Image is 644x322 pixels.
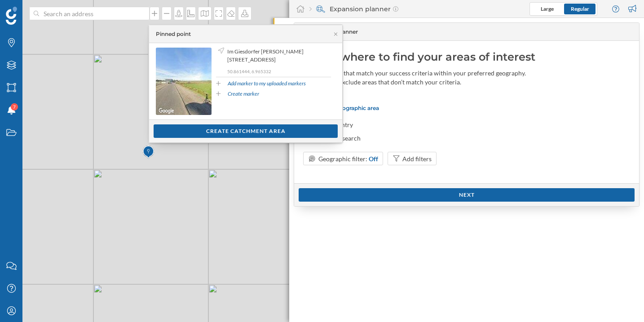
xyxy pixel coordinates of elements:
[309,4,398,13] div: Expansion planner
[316,4,325,13] img: search-areas.svg
[228,79,306,88] a: Add marker to my uploaded markers
[6,7,17,25] img: Geoblink Logo
[303,69,537,87] div: Find the areas that match your success criteria within your preferred geography. You can also exc...
[156,30,191,38] div: Pinned point
[318,155,367,163] span: Geographic filter:
[19,6,51,14] span: Support
[227,68,331,75] p: 50.861444, 6.965332
[571,5,589,12] span: Regular
[541,5,554,12] span: Large
[369,154,378,163] div: Off
[143,143,154,161] img: Marker
[227,48,329,64] span: Im Giesdorfer [PERSON_NAME][STREET_ADDRESS]
[228,90,259,98] a: Create marker
[402,154,432,163] div: Add filters
[303,50,630,64] div: Select where to find your areas of interest
[13,102,16,111] span: 7
[303,105,630,111] p: Choose the geographic area
[156,48,212,115] img: streetview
